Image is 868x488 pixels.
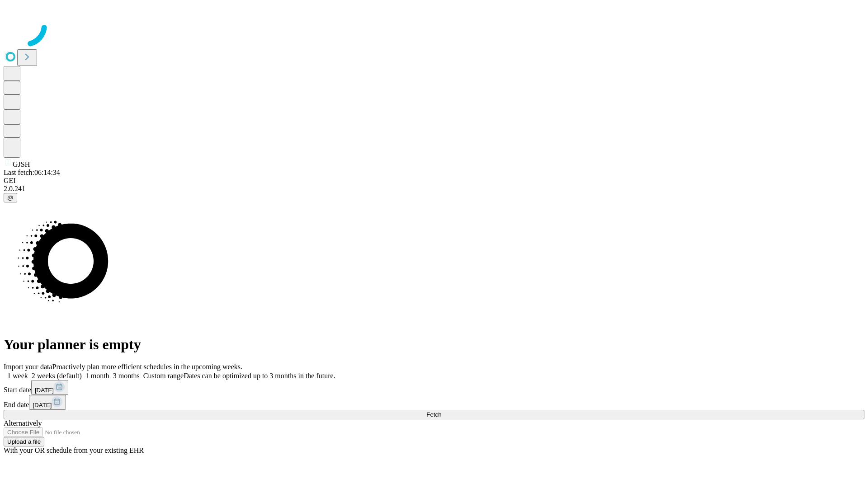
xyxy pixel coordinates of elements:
[33,402,52,408] span: [DATE]
[4,193,17,202] button: @
[31,380,68,395] button: [DATE]
[4,380,864,395] div: Start date
[4,177,864,185] div: GEI
[143,372,184,380] span: Custom range
[4,169,60,176] span: Last fetch: 06:14:34
[113,372,140,380] span: 3 months
[35,387,54,394] span: [DATE]
[4,446,144,454] span: With your OR schedule from your existing EHR
[32,372,82,380] span: 2 weeks (default)
[4,363,52,371] span: Import your data
[426,411,441,418] span: Fetch
[184,372,335,380] span: Dates can be optimized up to 3 months in the future.
[52,363,242,371] span: Proactively plan more efficient schedules in the upcoming weeks.
[4,336,864,353] h1: Your planner is empty
[4,410,864,419] button: Fetch
[85,372,109,380] span: 1 month
[29,395,66,410] button: [DATE]
[13,160,30,168] span: GJSH
[4,419,42,427] span: Alternatively
[4,185,864,193] div: 2.0.241
[4,395,864,410] div: End date
[4,437,44,446] button: Upload a file
[7,372,28,380] span: 1 week
[7,194,14,201] span: @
